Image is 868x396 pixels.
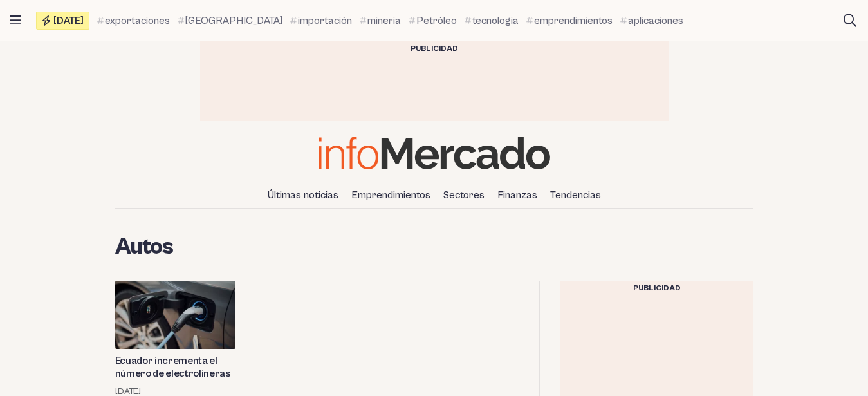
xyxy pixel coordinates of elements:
[438,184,490,206] a: Sectores
[620,13,683,28] a: aplicaciones
[360,13,401,28] a: mineria
[346,184,436,206] a: Emprendimientos
[492,184,542,206] a: Finanzas
[105,13,170,28] span: exportaciones
[319,137,550,169] img: Infomercado Ecuador logo
[115,354,236,380] a: Ecuador incrementa el número de electrolineras
[97,13,170,28] a: exportaciones
[472,13,519,28] span: tecnologia
[200,60,669,118] iframe: Advertisement
[115,234,174,260] span: Autos
[526,13,613,28] a: emprendimientos
[628,13,683,28] span: aplicaciones
[465,13,519,28] a: tecnologia
[409,13,457,28] a: Petróleo
[200,41,669,57] div: Publicidad
[367,13,401,28] span: mineria
[545,184,606,206] a: Tendencias
[263,184,344,206] a: Últimas noticias
[178,13,282,28] a: [GEOGRAPHIC_DATA]
[298,13,352,28] span: importación
[416,13,457,28] span: Petróleo
[290,13,352,28] a: importación
[560,281,753,296] div: Publicidad
[534,13,613,28] span: emprendimientos
[185,13,282,28] span: [GEOGRAPHIC_DATA]
[115,281,236,349] img: La carga completa dura para unos 400 kilómetros, por lo que para el desplazamiento en la ciudad n...
[53,15,84,26] span: [DATE]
